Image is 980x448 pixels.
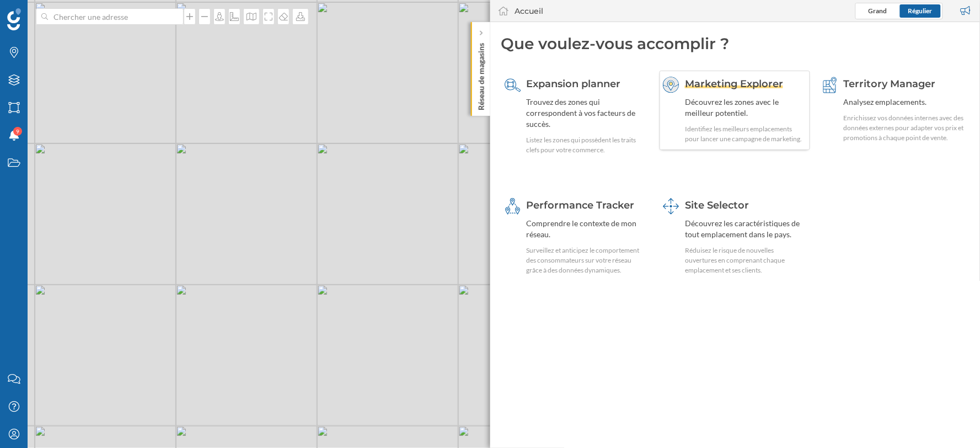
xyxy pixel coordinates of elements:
[685,97,807,119] div: Découvrez les zones avec le meilleur potentiel.
[505,198,521,215] img: monitoring-360.svg
[475,39,486,110] p: Réseau de magasins
[685,218,807,240] div: Découvrez les caractéristiques de tout emplacement dans le pays.
[7,8,21,30] img: Logo Geoblink
[663,198,679,215] img: dashboards-manager.svg
[527,97,649,130] div: Trouvez des zones qui correspondent à vos facteurs de succès.
[527,78,621,90] span: Expansion planner
[515,6,544,17] div: Accueil
[869,7,887,15] span: Grand
[685,78,783,90] span: Marketing Explorer
[908,7,933,15] span: Régulier
[527,135,649,155] div: Listez les zones qui possèdent les traits clefs pour votre commerce.
[663,77,679,93] img: explorer--hover.svg
[844,113,966,143] div: Enrichissez vos données internes avec des données externes pour adapter vos prix et promotions à ...
[527,246,649,275] div: Surveillez et anticipez le comportement des consommateurs sur votre réseau grâce à des données dy...
[685,124,807,144] div: Identifiez les meilleurs emplacements pour lancer une campagne de marketing.
[822,77,838,93] img: territory-manager.svg
[501,33,970,54] div: Que voulez-vous accomplir ?
[527,199,635,211] span: Performance Tracker
[685,246,807,275] div: Réduisez le risque de nouvelles ouvertures en comprenant chaque emplacement et ses clients.
[16,126,19,137] span: 9
[505,77,521,93] img: search-areas.svg
[18,8,71,18] span: Assistance
[527,218,649,240] div: Comprendre le contexte de mon réseau.
[844,78,936,90] span: Territory Manager
[685,199,749,211] span: Site Selector
[844,97,966,108] div: Analysez emplacements.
